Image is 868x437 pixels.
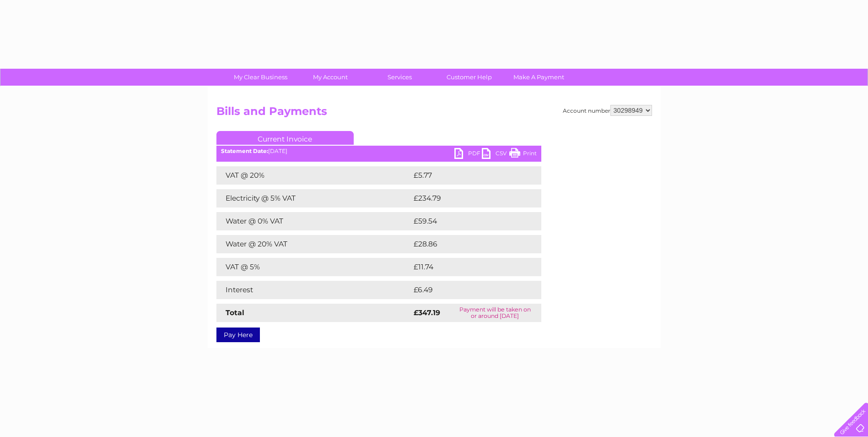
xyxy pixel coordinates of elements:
td: Payment will be taken on or around [DATE] [449,304,541,322]
td: Interest [216,281,411,299]
strong: £347.19 [414,308,440,317]
a: PDF [454,148,482,161]
h2: Bills and Payments [216,105,652,122]
strong: Total [226,308,244,317]
a: Customer Help [431,69,507,86]
td: £5.77 [411,166,520,185]
td: £11.74 [411,258,521,276]
td: £234.79 [411,189,525,208]
a: Current Invoice [216,131,354,145]
div: [DATE] [216,148,541,154]
td: £28.86 [411,235,523,253]
div: Account number [563,105,652,116]
a: My Clear Business [223,69,298,86]
b: Statement Date: [221,147,268,154]
td: VAT @ 20% [216,166,411,185]
a: Pay Here [216,328,260,342]
a: Make A Payment [501,69,577,86]
a: Services [362,69,437,86]
a: CSV [482,148,509,161]
td: Electricity @ 5% VAT [216,189,411,208]
a: Print [509,148,537,161]
td: Water @ 0% VAT [216,212,411,230]
a: My Account [292,69,368,86]
td: Water @ 20% VAT [216,235,411,253]
td: VAT @ 5% [216,258,411,276]
td: £6.49 [411,281,520,299]
td: £59.54 [411,212,523,230]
